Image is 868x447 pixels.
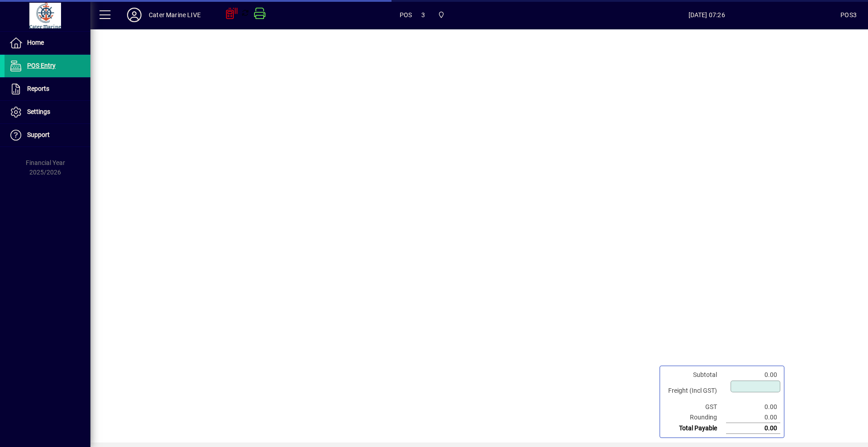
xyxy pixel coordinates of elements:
td: 0.00 [726,412,780,423]
td: Total Payable [664,423,726,434]
td: 0.00 [726,402,780,412]
span: Settings [27,108,50,115]
span: POS Entry [27,62,56,69]
a: Reports [5,78,90,100]
span: Reports [27,85,49,92]
td: Subtotal [664,370,726,380]
span: Support [27,131,50,138]
td: 0.00 [726,423,780,434]
td: Rounding [664,412,726,423]
span: 3 [421,8,425,22]
span: Home [27,39,44,46]
a: Home [5,32,90,54]
button: Profile [120,7,149,23]
a: Settings [5,101,90,123]
td: Freight (Incl GST) [664,380,726,402]
td: 0.00 [726,370,780,380]
div: POS3 [840,8,857,22]
span: POS [400,8,412,22]
span: [DATE] 07:26 [573,8,840,22]
div: Cater Marine LIVE [149,8,201,22]
a: Support [5,124,90,146]
td: GST [664,402,726,412]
